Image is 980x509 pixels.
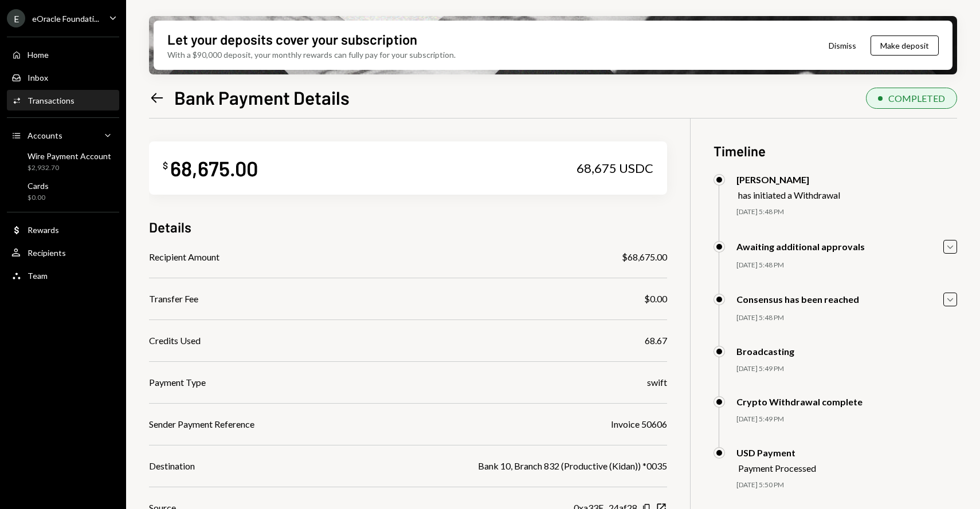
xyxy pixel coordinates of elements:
div: [DATE] 5:48 PM [736,313,957,323]
a: Transactions [7,90,119,111]
a: Accounts [7,125,119,145]
div: 68.67 [645,334,667,348]
button: Dismiss [814,32,871,59]
div: Rewards [28,225,59,235]
div: [DATE] 5:48 PM [736,261,957,270]
div: Crypto Withdrawal complete [736,396,863,407]
div: Transactions [28,96,75,105]
div: Home [28,50,49,60]
div: [DATE] 5:48 PM [736,207,957,217]
div: Consensus has been reached [736,294,859,305]
a: Home [7,44,119,65]
div: Team [28,271,48,281]
div: COMPLETED [888,93,945,104]
div: With a $90,000 deposit, your monthly rewards can fully pay for your subscription. [167,49,456,61]
div: Awaiting additional approvals [736,241,865,252]
h1: Bank Payment Details [174,86,350,109]
a: Cards$0.00 [7,177,119,205]
h3: Timeline [714,141,957,160]
div: Credits Used [149,334,201,348]
div: eOracle Foundati... [32,14,99,23]
div: $2,932.70 [28,163,111,173]
div: $ [163,160,168,171]
div: swift [647,376,667,389]
a: Inbox [7,67,119,88]
a: Wire Payment Account$2,932.70 [7,148,119,175]
div: Payment Processed [738,463,816,474]
div: Destination [149,459,195,473]
a: Recipients [7,242,119,263]
div: 68,675.00 [170,155,258,181]
div: [DATE] 5:50 PM [736,480,957,490]
div: Recipients [28,248,66,258]
div: USD Payment [736,447,816,458]
div: Broadcasting [736,346,794,357]
div: $0.00 [644,292,667,306]
div: Bank 10, Branch 832 (Productive (Kidan)) *0035 [478,459,667,473]
div: Invoice 50606 [611,417,667,431]
h3: Details [149,218,191,236]
div: [DATE] 5:49 PM [736,364,957,374]
div: $0.00 [28,193,49,203]
a: Team [7,265,119,286]
div: Recipient Amount [149,250,219,264]
div: Wire Payment Account [28,151,111,161]
div: [PERSON_NAME] [736,174,840,185]
div: Inbox [28,73,48,82]
div: Cards [28,181,49,191]
div: Sender Payment Reference [149,417,254,431]
div: $68,675.00 [622,250,667,264]
div: [DATE] 5:49 PM [736,415,957,424]
div: has initiated a Withdrawal [738,190,840,200]
div: Accounts [28,131,62,140]
a: Rewards [7,219,119,240]
div: Payment Type [149,376,206,389]
div: Let your deposits cover your subscription [167,30,417,49]
button: Make deposit [871,35,939,56]
div: Transfer Fee [149,292,198,306]
div: 68,675 USDC [577,160,653,176]
div: E [7,9,25,27]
